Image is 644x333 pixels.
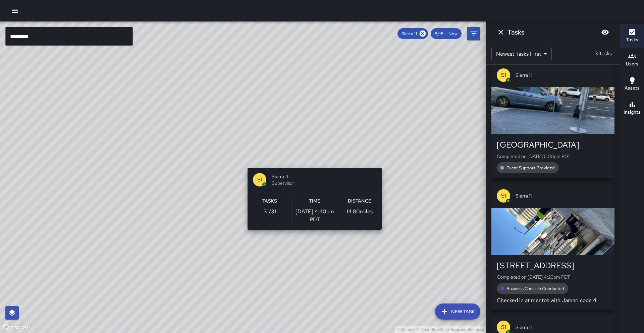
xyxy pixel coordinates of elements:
[467,27,480,40] button: Filters
[248,168,382,230] button: S1Sierra 11SupervisorTasks31/31Time[DATE] 4:40pm PDTDistance14.80miles
[497,153,609,160] p: Completed on [DATE] 6:00pm PDT
[491,47,552,60] div: Newest Tasks First
[625,85,640,92] h6: Assets
[501,323,506,331] p: S1
[592,50,614,58] p: 31 tasks
[626,60,638,68] h6: Users
[491,63,614,178] button: S1Sierra 11[GEOGRAPHIC_DATA]Completed on [DATE] 6:00pm PDTEvent Support Provided
[257,176,262,184] p: S1
[620,97,644,121] button: Insights
[292,208,337,224] p: [DATE] 4:40pm PDT
[516,192,609,199] span: Sierra 11
[501,71,506,79] p: S1
[598,25,612,39] button: Blur
[620,48,644,72] button: Users
[262,198,277,205] h6: Tasks
[620,72,644,97] button: Assets
[497,260,609,271] div: [STREET_ADDRESS]
[516,324,609,331] span: Sierra 11
[272,173,376,180] span: Sierra 11
[624,109,641,116] h6: Insights
[501,192,506,200] p: S1
[348,198,371,205] h6: Distance
[497,296,609,304] p: Checked in at mentos with Jamari code 4
[435,303,480,320] button: New Task
[346,208,373,216] p: 14.80 miles
[309,198,320,205] h6: Time
[620,24,644,48] button: Tasks
[264,208,276,216] p: 31 / 31
[397,28,428,39] div: Sierra 11
[507,27,524,38] h6: Tasks
[497,274,609,280] p: Completed on [DATE] 4:23pm PDT
[502,286,568,291] span: Business Check In Conducted
[502,165,559,171] span: Event Support Provided
[272,180,376,186] span: Supervisor
[494,25,507,39] button: Dismiss
[626,36,638,44] h6: Tasks
[431,31,462,37] span: 8/18 — Now
[497,140,609,150] div: [GEOGRAPHIC_DATA]
[397,31,421,37] span: Sierra 11
[516,72,609,78] span: Sierra 11
[491,184,614,310] button: S1Sierra 11[STREET_ADDRESS]Completed on [DATE] 4:23pm PDTBusiness Check In ConductedChecked in at...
